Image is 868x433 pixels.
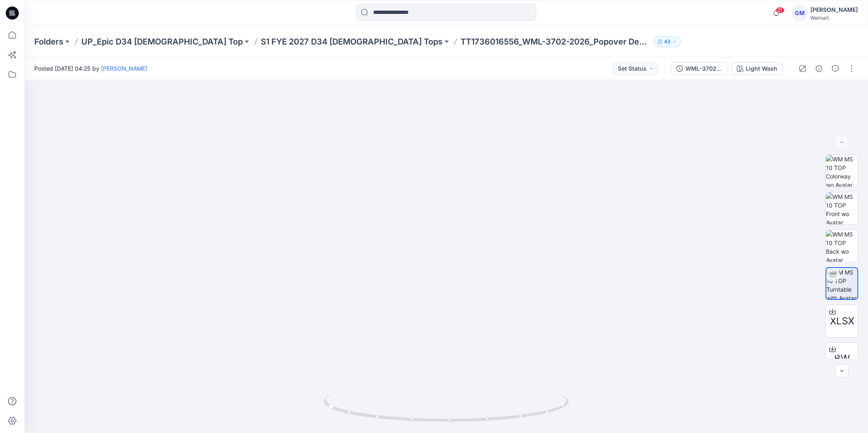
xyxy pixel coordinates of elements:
[812,62,825,75] button: Details
[461,36,651,47] p: TT1736016556_WML-3702-2026_Popover Denim Blouse_Opt1
[685,64,723,73] div: WML-3702-2026_Rev03_Popover Denim Blouse_Full Colorway
[826,268,857,299] img: WM MS 10 TOP Turntable with Avatar
[34,64,147,73] span: Posted [DATE] 04:25 by
[671,62,728,75] button: WML-3702-2026_Rev03_Popover Denim Blouse_Full Colorway
[810,5,858,15] div: [PERSON_NAME]
[830,314,854,328] span: XLSX
[732,62,783,75] button: Light Wash
[826,155,858,187] img: WM MS 10 TOP Colorway wo Avatar
[81,36,243,47] a: UP_Epic D34 [DEMOGRAPHIC_DATA] Top
[792,6,807,20] div: GM
[826,192,858,224] img: WM MS 10 TOP Front wo Avatar
[776,7,785,13] span: 21
[834,351,850,366] span: BW
[746,64,777,73] div: Light Wash
[261,36,443,47] a: S1 FYE 2027 D34 [DEMOGRAPHIC_DATA] Tops
[664,37,671,46] p: 43
[826,230,858,262] img: WM MS 10 TOP Back wo Avatar
[810,15,858,21] div: Walmart
[34,36,63,47] a: Folders
[101,65,147,72] a: [PERSON_NAME]
[654,36,681,47] button: 43
[198,9,695,433] img: eyJhbGciOiJIUzI1NiIsImtpZCI6IjAiLCJzbHQiOiJzZXMiLCJ0eXAiOiJKV1QifQ.eyJkYXRhIjp7InR5cGUiOiJzdG9yYW...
